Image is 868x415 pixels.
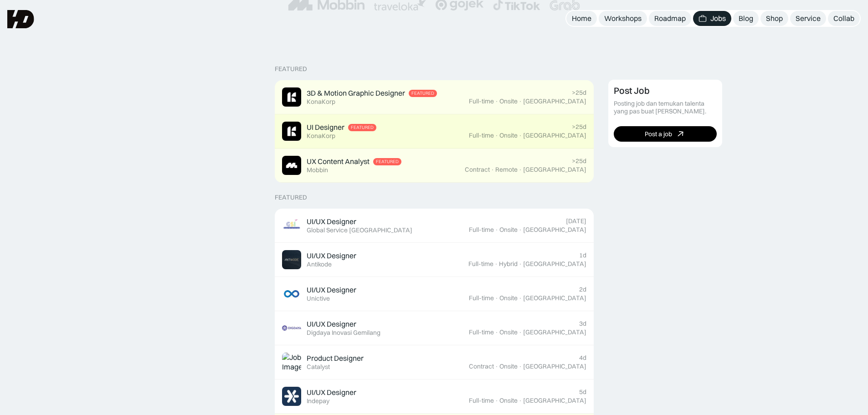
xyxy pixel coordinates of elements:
[790,11,826,26] a: Service
[499,226,518,234] div: Onsite
[307,388,356,397] div: UI/UX Designer
[614,126,717,142] a: Post a job
[599,11,647,26] a: Workshops
[282,122,301,141] img: Job Image
[275,345,594,379] a: Job ImageProduct DesignerCatalyst4dContract·Onsite·[GEOGRAPHIC_DATA]
[523,132,586,139] div: [GEOGRAPHIC_DATA]
[766,14,783,23] div: Shop
[307,285,356,295] div: UI/UX Designer
[499,328,518,336] div: Onsite
[833,14,854,23] div: Collab
[307,132,335,140] div: KonaKorp
[376,159,399,164] div: Featured
[519,328,522,336] div: ·
[307,295,330,302] div: Unictive
[523,97,586,105] div: [GEOGRAPHIC_DATA]
[572,157,586,165] div: >25d
[523,363,586,370] div: [GEOGRAPHIC_DATA]
[491,166,494,174] div: ·
[495,226,498,234] div: ·
[499,363,518,370] div: Onsite
[495,97,498,105] div: ·
[499,132,518,139] div: Onsite
[307,363,330,371] div: Catalyst
[649,11,691,26] a: Roadmap
[579,251,586,259] div: 1d
[469,294,494,302] div: Full-time
[523,260,586,268] div: [GEOGRAPHIC_DATA]
[282,156,301,175] img: Job Image
[523,226,586,234] div: [GEOGRAPHIC_DATA]
[566,11,597,26] a: Home
[469,328,494,336] div: Full-time
[469,97,494,105] div: Full-time
[579,388,586,396] div: 5d
[282,87,301,107] img: Job Image
[307,166,328,174] div: Mobbin
[307,251,356,261] div: UI/UX Designer
[519,260,522,268] div: ·
[411,91,434,96] div: Featured
[495,328,498,336] div: ·
[307,226,412,234] div: Global Service [GEOGRAPHIC_DATA]
[519,294,522,302] div: ·
[494,260,498,268] div: ·
[579,320,586,328] div: 3d
[275,194,307,201] div: Featured
[275,243,594,277] a: Job ImageUI/UX DesignerAntikode1dFull-time·Hybrid·[GEOGRAPHIC_DATA]
[604,14,642,23] div: Workshops
[282,284,301,303] img: Job Image
[645,130,672,138] div: Post a job
[796,14,821,23] div: Service
[693,11,731,26] a: Jobs
[307,157,370,166] div: UX Content Analyst
[654,14,686,23] div: Roadmap
[282,353,301,372] img: Job Image
[614,85,650,96] div: Post Job
[495,363,498,370] div: ·
[275,209,594,243] a: Job ImageUI/UX DesignerGlobal Service [GEOGRAPHIC_DATA][DATE]Full-time·Onsite·[GEOGRAPHIC_DATA]
[614,100,717,115] div: Posting job dan temukan talenta yang pas buat [PERSON_NAME].
[307,261,332,268] div: Antikode
[307,88,405,98] div: 3D & Motion Graphic Designer
[465,166,490,174] div: Contract
[760,11,788,26] a: Shop
[351,125,374,130] div: Featured
[579,354,586,362] div: 4d
[469,226,494,234] div: Full-time
[710,14,726,23] div: Jobs
[495,397,498,405] div: ·
[572,89,586,97] div: >25d
[733,11,759,26] a: Blog
[499,97,518,105] div: Onsite
[307,98,335,106] div: KonaKorp
[572,123,586,131] div: >25d
[307,217,356,226] div: UI/UX Designer
[523,294,586,302] div: [GEOGRAPHIC_DATA]
[519,363,522,370] div: ·
[275,149,594,183] a: Job ImageUX Content AnalystFeaturedMobbin>25dContract·Remote·[GEOGRAPHIC_DATA]
[523,328,586,336] div: [GEOGRAPHIC_DATA]
[469,363,494,370] div: Contract
[275,277,594,311] a: Job ImageUI/UX DesignerUnictive2dFull-time·Onsite·[GEOGRAPHIC_DATA]
[828,11,860,26] a: Collab
[275,379,594,414] a: Job ImageUI/UX DesignerIndepay5dFull-time·Onsite·[GEOGRAPHIC_DATA]
[523,166,586,174] div: [GEOGRAPHIC_DATA]
[282,250,301,269] img: Job Image
[499,294,518,302] div: Onsite
[566,217,586,225] div: [DATE]
[499,397,518,405] div: Onsite
[468,260,493,268] div: Full-time
[282,387,301,406] img: Job Image
[519,97,522,105] div: ·
[499,260,518,268] div: Hybrid
[519,166,522,174] div: ·
[519,132,522,139] div: ·
[469,132,494,139] div: Full-time
[495,166,518,174] div: Remote
[275,65,307,73] div: Featured
[307,319,356,329] div: UI/UX Designer
[739,14,753,23] div: Blog
[519,226,522,234] div: ·
[495,294,498,302] div: ·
